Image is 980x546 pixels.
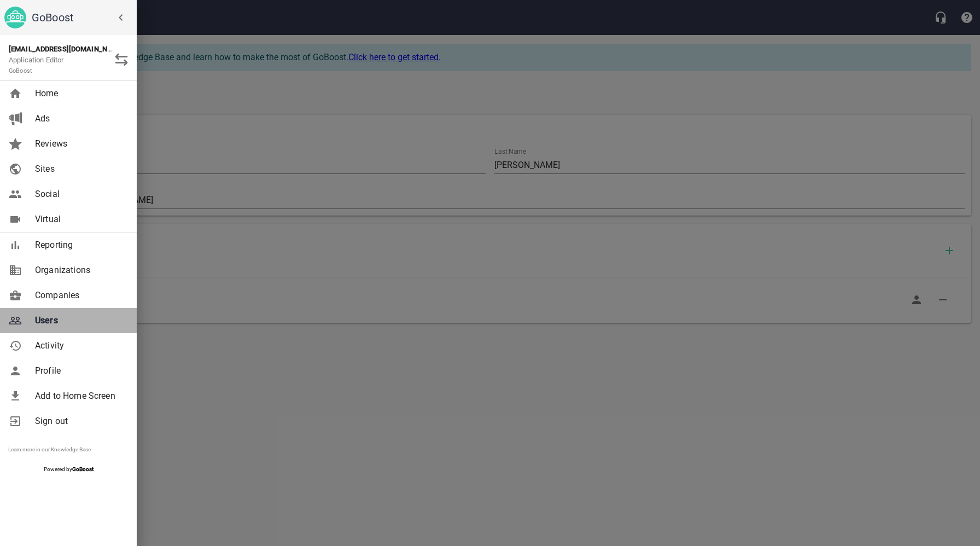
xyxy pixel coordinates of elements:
span: Sites [35,162,124,176]
small: GoBoost [9,67,32,74]
span: Users [35,314,124,327]
a: Learn more in our Knowledge Base [8,446,91,452]
h6: GoBoost [32,9,132,26]
span: Home [35,87,124,100]
img: go_boost_head.png [4,7,26,28]
span: Add to Home Screen [35,390,124,403]
strong: [EMAIL_ADDRESS][DOMAIN_NAME] [9,45,124,53]
span: Profile [35,364,124,377]
span: Organizations [35,264,124,277]
strong: GoBoost [72,466,94,472]
span: Powered by [44,466,94,472]
span: Ads [35,112,124,125]
span: Virtual [35,213,124,226]
span: Application Editor [9,56,64,75]
span: Sign out [35,415,124,428]
span: Activity [35,339,124,352]
span: Reviews [35,137,124,150]
button: Switch Role [108,47,135,73]
span: Social [35,188,124,201]
span: Reporting [35,239,124,252]
span: Companies [35,289,124,302]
